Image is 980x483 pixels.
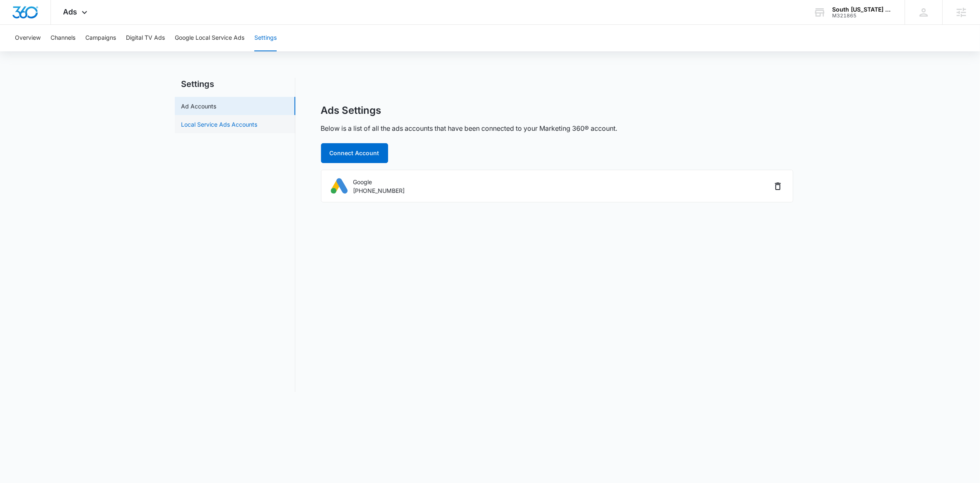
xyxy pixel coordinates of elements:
a: Ad Accounts [181,102,217,111]
button: Channels [51,25,75,51]
p: Below is a list of all the ads accounts that have been connected to your Marketing 360® account. [321,123,618,133]
a: Local Service Ads Accounts [181,120,258,129]
button: Campaigns [85,25,116,51]
p: Google [353,178,405,186]
h2: Settings [175,78,295,90]
div: account name [832,6,893,13]
span: Ads [63,7,77,16]
button: Overview [15,25,41,51]
img: logo-googleAds.svg [330,177,348,195]
div: account id [832,13,893,19]
button: Settings [254,25,277,51]
button: Connect Account [321,143,388,163]
button: Digital TV Ads [126,25,165,51]
h1: Ads Settings [321,104,381,117]
p: [PHONE_NUMBER] [353,186,405,195]
button: Google Local Service Ads [175,25,244,51]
